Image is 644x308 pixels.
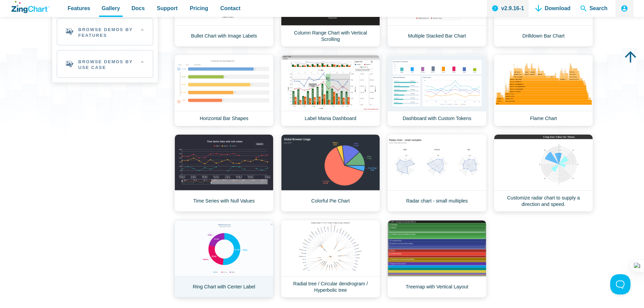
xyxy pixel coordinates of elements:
a: Ring Chart with Center Label [174,220,273,298]
a: Horizontal Bar Shapes [174,55,273,126]
span: Pricing [190,4,208,13]
span: Features [68,4,90,13]
span: Support [157,4,177,13]
span: Gallery [102,4,120,13]
a: Colorful Pie Chart [281,134,380,212]
a: Label Mania Dashboard [281,55,380,126]
a: Treemap with Vertical Layout [387,220,486,298]
span: Contact [220,4,241,13]
a: ZingChart Logo. Click to return to the homepage [11,1,50,13]
a: Flame Chart [494,55,593,126]
span: Docs [132,4,145,13]
a: Dashboard with Custom Tokens [387,55,486,126]
a: Radar chart - small multiples [387,134,486,212]
a: Radial tree / Circular dendrogram / Hyperbolic tree [281,220,380,298]
h2: Browse Demos By Use Case [57,50,153,77]
h2: Browse Demos By Features [57,18,153,45]
a: Customize radar chart to supply a direction and speed. [494,134,593,212]
a: Time Series with Null Values [174,134,273,212]
iframe: Toggle Customer Support [610,274,630,294]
